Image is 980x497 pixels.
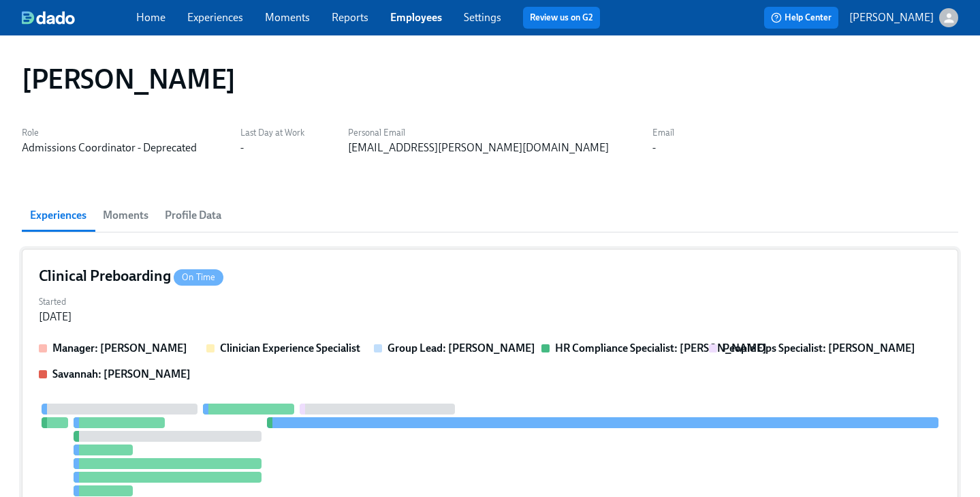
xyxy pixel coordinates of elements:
[348,125,609,140] label: Personal Email
[388,342,535,355] strong: Group Lead: [PERSON_NAME]
[22,125,197,140] label: Role
[464,11,501,24] a: Settings
[555,342,767,355] strong: HR Compliance Specialist: [PERSON_NAME]
[52,367,191,380] strong: Savannah: [PERSON_NAME]
[771,11,832,25] span: Help Center
[165,206,221,225] span: Profile Data
[136,11,165,24] a: Home
[187,11,243,24] a: Experiences
[652,140,656,155] div: -
[390,11,442,24] a: Employees
[22,140,197,155] div: Admissions Coordinator - Deprecated
[849,8,958,27] button: [PERSON_NAME]
[530,11,593,25] a: Review us on G2
[39,266,223,286] h4: Clinical Preboarding
[22,63,236,95] h1: [PERSON_NAME]
[52,342,187,355] strong: Manager: [PERSON_NAME]
[174,272,223,282] span: On Time
[240,140,244,155] div: -
[240,125,304,140] label: Last Day at Work
[103,206,148,225] span: Moments
[39,295,72,310] label: Started
[265,11,310,24] a: Moments
[22,11,75,25] img: dado
[849,10,934,25] p: [PERSON_NAME]
[332,11,368,24] a: Reports
[764,7,838,29] button: Help Center
[348,140,609,155] div: [EMAIL_ADDRESS][PERSON_NAME][DOMAIN_NAME]
[30,206,86,225] span: Experiences
[220,342,360,355] strong: Clinician Experience Specialist
[22,11,136,25] a: dado
[723,342,915,355] strong: People Ops Specialist: [PERSON_NAME]
[523,7,600,29] button: Review us on G2
[39,310,72,325] div: [DATE]
[652,125,674,140] label: Email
